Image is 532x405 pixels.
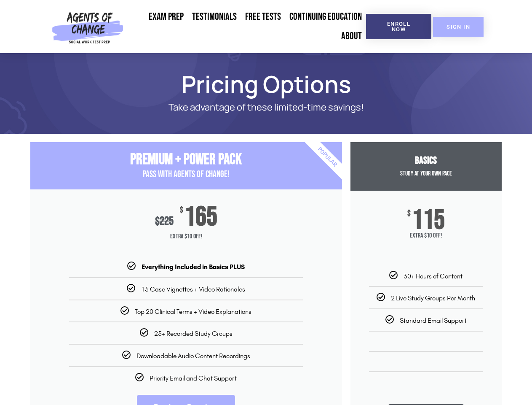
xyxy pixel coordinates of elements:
a: Continuing Education [285,7,366,27]
div: 225 [155,214,174,228]
span: 2 Live Study Groups Per Month [391,294,475,302]
span: 165 [184,206,217,228]
span: Extra $10 Off! [30,228,342,245]
span: PASS with AGENTS OF CHANGE! [143,169,230,180]
span: Enroll Now [380,21,418,32]
span: 30+ Hours of Content [404,272,462,280]
a: Testimonials [188,7,241,27]
span: Priority Email and Chat Support [150,374,237,382]
a: SIGN IN [433,17,484,37]
a: Free Tests [241,7,285,27]
span: Study at your Own Pace [400,170,452,178]
span: Downloadable Audio Content Recordings [136,352,250,360]
span: Extra $10 Off! [361,232,491,240]
h1: Pricing Options [26,74,506,94]
nav: Menu [127,7,366,46]
b: Everything Included in Basics PLUS [142,263,245,271]
a: About [337,27,366,46]
span: SIGN IN [446,24,470,30]
span: $ [155,214,160,228]
span: 115 [412,210,445,232]
a: Enroll Now [366,14,431,39]
span: 15 Case Vignettes + Video Rationales [141,285,245,293]
span: Standard Email Support [400,316,467,324]
p: Take advantage of these limited-time savings! [60,102,473,113]
span: $ [180,206,183,215]
h3: Basics [350,155,502,167]
span: 25+ Recorded Study Groups [154,329,233,337]
a: Exam Prep [144,7,188,27]
span: $ [407,210,411,218]
span: Top 20 Clinical Terms + Video Explanations [135,308,251,316]
h3: Premium + Power Pack [30,151,342,169]
div: Popular [278,108,376,206]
